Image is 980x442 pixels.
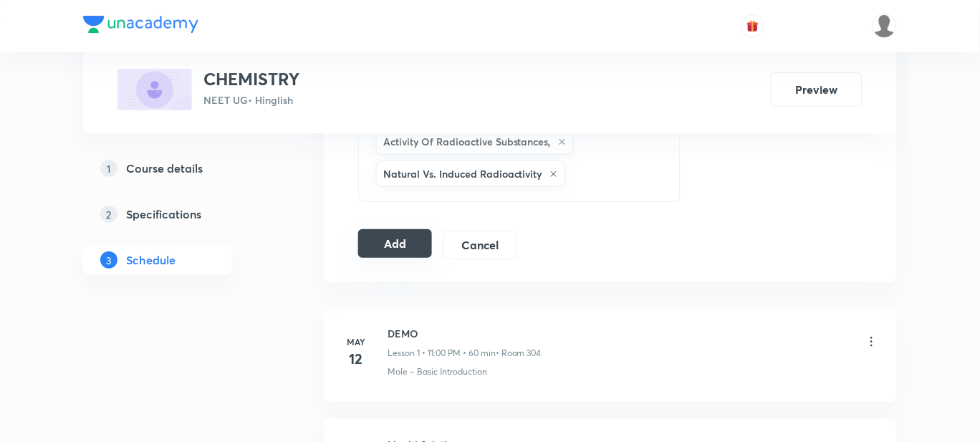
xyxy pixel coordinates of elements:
img: Company Logo [83,16,198,33]
img: Aamir Yousuf [873,14,897,38]
button: avatar [741,14,764,37]
h5: Course details [126,160,203,177]
button: Add [358,229,432,258]
p: 2 [100,206,117,223]
h4: 12 [342,348,370,370]
h6: Natural Vs. Induced Radioactivity [383,166,542,181]
h6: Activity Of Radioactive Substances, [383,134,551,149]
h6: DEMO [388,326,542,341]
a: 2Specifications [83,200,278,229]
h5: Schedule [126,251,176,269]
p: Lesson 1 • 11:00 PM • 60 min [388,347,496,360]
p: • Room 304 [496,347,542,360]
a: Company Logo [83,16,198,37]
button: Cancel [443,231,517,259]
p: Mole – Basic Introduction [388,365,487,378]
h6: May [342,335,370,348]
p: 3 [100,251,117,269]
button: Preview [771,72,863,107]
h5: Specifications [126,206,201,223]
p: NEET UG • Hinglish [203,92,299,107]
p: 1 [100,160,117,177]
img: AD33DB98-77CF-4212-9CBA-741F9A9096F2_plus.png [117,69,192,110]
img: avatar [746,19,759,32]
h3: CHEMISTRY [203,69,299,90]
a: 1Course details [83,154,278,183]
